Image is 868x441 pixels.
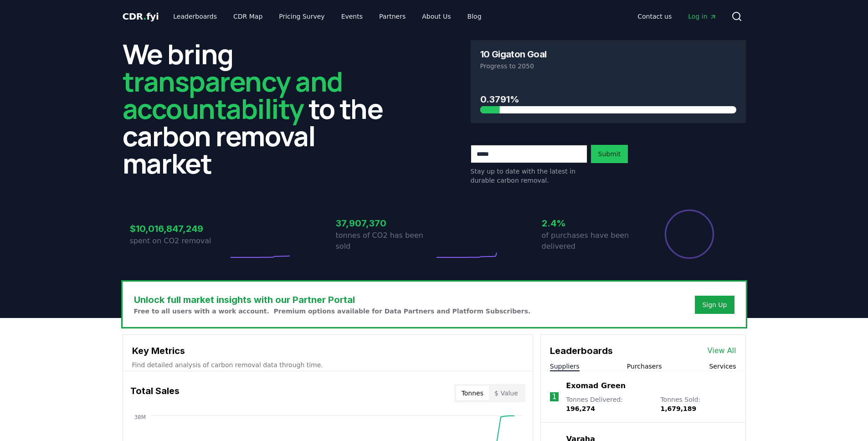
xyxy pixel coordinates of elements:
button: Services [709,362,736,371]
p: Tonnes Delivered : [566,395,651,413]
button: Tonnes [456,386,489,400]
span: 1,679,189 [660,405,696,412]
p: of purchases have been delivered [542,230,640,252]
h3: 2.4% [542,216,640,230]
button: Purchasers [627,362,662,371]
p: Find detailed analysis of carbon removal data through time. [132,360,524,369]
a: Leaderboards [166,8,224,25]
h2: We bring to the carbon removal market [123,40,398,177]
a: Contact us [630,8,679,25]
div: Percentage of sales delivered [664,209,715,260]
span: transparency and accountability [123,62,343,127]
p: spent on CO2 removal [130,236,228,246]
h3: 0.3791% [480,92,736,106]
button: Suppliers [550,362,580,371]
nav: Main [166,8,488,25]
tspan: 38M [134,414,146,420]
button: Sign Up [695,296,734,314]
h3: Leaderboards [550,344,613,358]
h3: Key Metrics [132,344,524,358]
button: Submit [591,145,628,163]
h3: 37,907,370 [336,216,434,230]
h3: Total Sales [130,384,180,402]
span: . [143,11,146,22]
p: tonnes of CO2 has been sold [336,230,434,252]
a: Blog [460,8,489,25]
span: Log in [688,12,716,21]
p: Progress to 2050 [480,62,736,71]
a: About Us [415,8,458,25]
a: Log in [681,8,724,25]
a: Exomad Green [566,380,626,391]
p: Free to all users with a work account. Premium options available for Data Partners and Platform S... [134,307,531,316]
a: CDR Map [226,8,270,25]
a: CDR.fyi [123,10,159,23]
h3: $10,016,847,249 [130,222,228,236]
p: Stay up to date with the latest in durable carbon removal. [471,167,587,185]
h3: Unlock full market insights with our Partner Portal [134,293,531,307]
button: $ Value [489,386,524,400]
p: 1 [552,391,556,402]
a: Partners [372,8,413,25]
span: CDR fyi [123,11,159,22]
nav: Main [630,8,724,25]
span: 196,274 [566,405,595,412]
h3: 10 Gigaton Goal [480,50,547,59]
a: Pricing Survey [272,8,332,25]
a: View All [708,345,736,356]
p: Tonnes Sold : [660,395,736,413]
a: Events [334,8,370,25]
a: Sign Up [702,300,727,309]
